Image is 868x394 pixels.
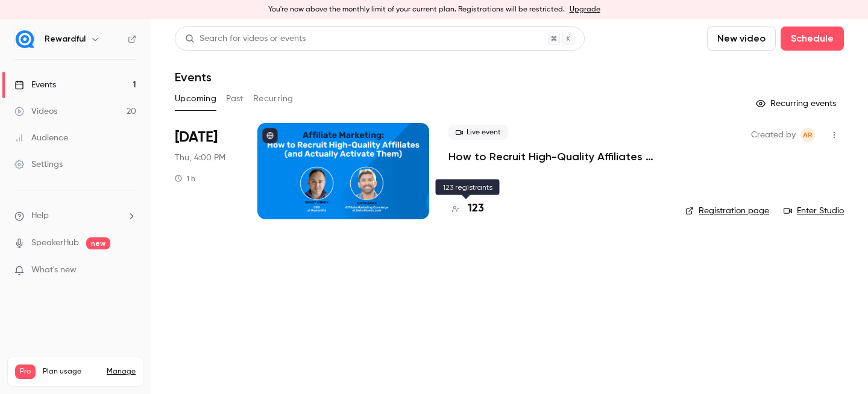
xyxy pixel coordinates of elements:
[15,364,36,379] span: Pro
[45,33,86,45] h6: Rewardful
[448,201,484,217] a: 123
[14,158,63,170] div: Settings
[175,89,216,108] button: Upcoming
[468,201,484,217] h4: 123
[175,152,225,164] span: Thu, 4:00 PM
[707,27,776,51] button: New video
[122,265,136,276] iframe: Noticeable Trigger
[781,27,844,51] button: Schedule
[800,128,815,142] span: Audrey Rampon
[175,174,195,183] div: 1 h
[31,237,79,249] a: SpeakerHub
[14,79,56,91] div: Events
[751,128,796,142] span: Created by
[31,210,49,222] span: Help
[226,89,244,108] button: Past
[107,367,136,377] a: Manage
[175,128,218,147] span: [DATE]
[43,367,99,377] span: Plan usage
[185,33,306,45] div: Search for videos or events
[253,89,294,108] button: Recurring
[570,5,600,14] a: Upgrade
[14,132,68,144] div: Audience
[175,123,238,219] div: Sep 18 Thu, 5:00 PM (Europe/Paris)
[86,237,110,249] span: new
[685,205,769,217] a: Registration page
[784,205,844,217] a: Enter Studio
[14,210,136,222] li: help-dropdown-opener
[448,125,508,140] span: Live event
[750,94,844,113] button: Recurring events
[175,70,212,84] h1: Events
[448,149,666,164] a: How to Recruit High-Quality Affiliates (and Actually Activate Them)
[803,128,813,142] span: AR
[31,264,77,277] span: What's new
[15,30,34,49] img: Rewardful
[14,105,57,117] div: Videos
